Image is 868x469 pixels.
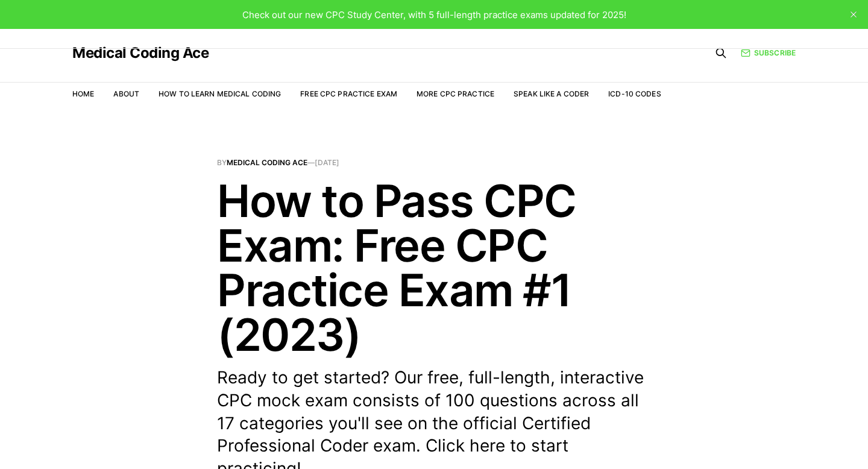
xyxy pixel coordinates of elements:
a: Free CPC Practice Exam [300,89,397,98]
a: Medical Coding Ace [227,158,307,167]
a: About [113,89,139,98]
a: Home [72,89,94,98]
button: close [844,5,863,24]
a: Speak Like a Coder [514,89,589,98]
span: By — [217,159,651,166]
a: How to Learn Medical Coding [159,89,281,98]
span: Check out our new CPC Study Center, with 5 full-length practice exams updated for 2025! [242,9,626,20]
a: Medical Coding Ace [72,46,209,60]
a: Subscribe [741,47,796,58]
iframe: portal-trigger [668,410,868,469]
time: [DATE] [315,158,339,167]
h1: How to Pass CPC Exam: Free CPC Practice Exam #1 (2023) [217,178,651,357]
a: ICD-10 Codes [608,89,661,98]
a: More CPC Practice [417,89,494,98]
